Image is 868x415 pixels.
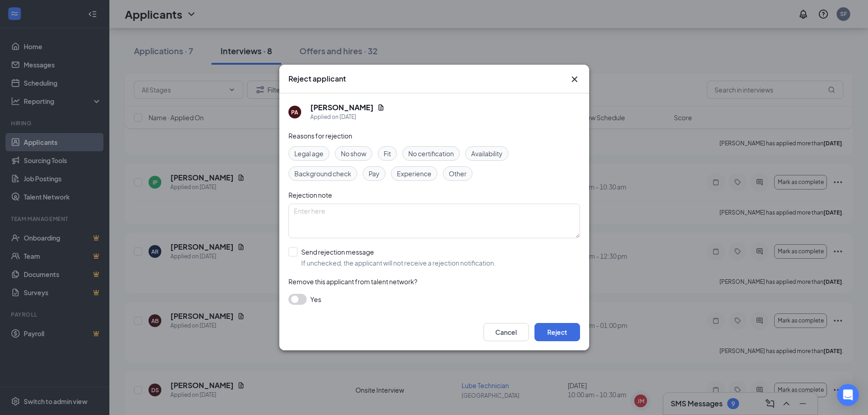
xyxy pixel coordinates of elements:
span: No certification [408,149,454,159]
svg: Document [377,104,385,111]
button: Cancel [483,323,529,341]
span: Availability [471,149,503,159]
span: Reasons for rejection [288,132,352,140]
span: Background check [294,169,351,179]
h5: [PERSON_NAME] [310,102,374,113]
div: PA [291,108,298,116]
div: Applied on [DATE] [310,113,385,122]
span: Other [449,169,467,179]
button: Close [569,74,580,85]
button: Reject [534,323,580,341]
span: No show [341,149,366,159]
svg: Cross [569,74,580,85]
span: Experience [397,169,431,179]
span: Pay [369,169,380,179]
span: Rejection note [288,191,332,199]
span: Remove this applicant from talent network? [288,277,417,286]
span: Fit [384,149,391,159]
span: Yes [310,294,321,305]
h3: Reject applicant [288,74,346,84]
div: Open Intercom Messenger [837,384,859,406]
span: Legal age [294,149,324,159]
